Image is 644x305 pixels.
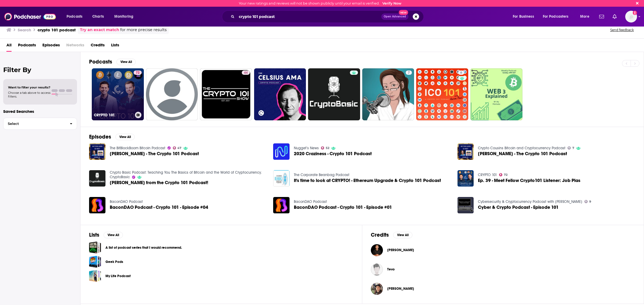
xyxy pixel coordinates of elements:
[110,170,262,179] a: Crypto Basic Podcast: Teaching You The Basics of Bitcoin and the World of Cryptocurrency. CryptoB...
[8,85,50,89] span: Want to filter your results?
[406,70,412,75] a: 7
[408,70,410,76] span: 7
[609,28,635,32] button: Send feedback
[568,146,574,150] a: 7
[227,10,429,23] div: Search podcasts, credits, & more...
[478,199,582,204] a: Cybersecurity & Cryptocurrency Podcast with Eric English
[91,41,105,52] a: Credits
[539,12,576,21] button: open menu
[321,146,329,150] a: 52
[362,68,414,120] a: 7
[89,58,112,65] h2: Podcasts
[371,241,635,259] button: Bryce PaulBryce Paul
[110,199,143,204] a: BaconDAO Podcast
[478,151,567,156] span: [PERSON_NAME] - The Crypto 101 Podcast
[114,13,133,20] span: Monitoring
[110,146,165,150] a: The BitBlockBoom Bitcoin Podcast
[89,143,105,160] img: Matthew Aarron - The Crypto 101 Podcast
[6,41,12,52] span: All
[458,70,464,75] a: 6
[513,13,534,20] span: For Business
[458,170,474,187] a: Ep. 39 - Meet Fellow Crypto101 Listener: Job Plas
[294,151,372,156] a: 2020 Craziness - Crypto 101 Podcast
[244,70,248,76] span: 44
[273,143,290,160] img: 2020 Craziness - Crypto 101 Podcast
[89,170,105,187] img: Matthew Aaron from the Crypto 101 Podcast!
[177,147,181,149] span: 47
[416,68,468,120] a: 6
[111,41,119,52] a: Lists
[134,70,142,75] a: 72
[625,11,637,23] button: Show profile menu
[478,151,567,156] a: Matthew Aaron - The Crypto 101 Podcast
[273,170,290,187] img: It's time to look at CRYPTO! - Ethereum Upgrade & Crypto 101 Podcast
[105,259,123,265] a: Geek Pods
[625,11,637,23] img: User Profile
[92,13,104,20] span: Charts
[3,122,65,125] span: Select
[89,232,123,238] a: ListsView All
[478,178,580,183] a: Ep. 39 - Meet Fellow Crypto101 Listener: Job Plas
[458,143,474,160] a: Matthew Aaron - The Crypto 101 Podcast
[38,27,76,32] h3: crypto 101 podcast
[584,200,591,203] a: 9
[42,41,60,52] a: Episodes
[18,41,36,52] a: Podcasts
[89,256,101,268] span: Geek Pods
[89,197,105,213] img: BaconDAO Podcast - Crypto 101 - Episode #04
[371,232,412,238] a: CreditsView All
[504,174,507,176] span: 72
[597,12,606,21] a: Show notifications dropdown
[4,12,56,22] img: Podchaser - Follow, Share and Rate Podcasts
[111,12,140,21] button: open menu
[115,134,135,140] button: View All
[589,200,591,203] span: 9
[105,273,131,279] a: My Life Podcast
[80,27,119,33] a: Try an exact match
[3,66,77,74] h2: Filter By
[273,197,290,213] img: BaconDAO Podcast - Crypto 101 - Episode #01
[371,232,389,238] h2: Credits
[478,205,559,210] a: Cyber & Crypto Podcast - Episode 101
[458,197,474,213] a: Cyber & Crypto Podcast - Episode 101
[89,241,101,254] a: A list of podcast series that I would recommend.
[633,11,637,15] svg: Email not verified
[173,146,182,150] a: 47
[239,1,401,5] div: Your new ratings and reviews will not be shown publicly until your email is verified.
[371,283,383,295] img: Aaron Malone
[294,205,392,210] a: BaconDAO Podcast - Crypto 101 - Episode #01
[294,199,327,204] a: BaconDAO Podcast
[371,244,383,256] img: Bryce Paul
[460,70,462,76] span: 6
[200,68,252,120] a: 44
[89,270,101,282] a: My Life Podcast
[610,12,619,21] a: Show notifications dropdown
[66,41,84,52] span: Networks
[110,205,208,210] a: BaconDAO Podcast - Crypto 101 - Episode #04
[105,245,182,251] a: A list of podcast series that I would recommend.
[294,173,349,177] a: The Corporate Beanbag Podcast
[136,70,140,76] span: 72
[387,287,414,291] span: [PERSON_NAME]
[387,267,395,271] a: Tevo
[67,13,82,20] span: Podcasts
[326,147,329,149] span: 52
[371,263,383,276] a: Tevo
[18,27,31,32] h3: Search
[572,147,574,149] span: 7
[116,59,136,65] button: View All
[94,113,133,117] h3: CRYPTO 101
[3,109,77,114] p: Saved Searches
